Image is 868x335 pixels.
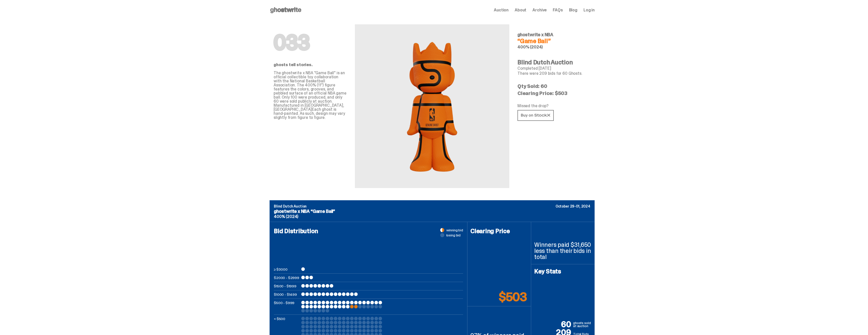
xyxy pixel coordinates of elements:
[274,32,347,53] h1: 033
[534,320,573,328] p: 60
[274,284,299,288] p: $1500 - $1999
[494,8,509,12] a: Auction
[515,8,526,12] a: About
[499,291,527,303] p: $503
[446,228,463,232] span: winning bid
[274,63,347,67] p: ghosts tell stories.
[446,233,461,237] span: losing bid
[556,204,590,208] p: October 29-01, 2024
[517,71,591,76] p: There were 209 bids for 60 Ghosts.
[517,38,591,44] h4: “Game Ball”
[517,104,591,108] p: Missed the drop?
[274,267,299,271] p: ≥ $3000
[274,301,299,312] p: $500 - $999
[517,32,553,38] span: ghostwrite x NBA
[274,71,347,120] p: The ghostwrite x NBA "Game Ball" is an official collectible toy collaboration with the National B...
[517,66,591,70] p: Completed [DATE]
[573,321,591,328] p: ghosts sold at auction
[274,209,590,214] p: ghostwrite x NBA “Game Ball”
[517,84,591,89] p: Qty Sold: 60
[569,8,577,12] a: Blog
[402,36,462,176] img: NBA&ldquo;Game Ball&rdquo;
[517,44,543,50] span: 400% (2024)
[274,292,299,296] p: $1000 - $1499
[534,242,591,260] p: Winners paid $31,650 less than their bids in total
[517,59,591,65] h4: Blind Dutch Auction
[583,8,595,12] a: Log in
[470,228,528,234] h4: Clearing Price
[274,276,299,280] p: $2000 - $2999
[274,204,590,208] p: Blind Dutch Auction
[274,228,463,250] h4: Bid Distribution
[517,91,591,96] p: Clearing Price: $503
[553,8,563,12] a: FAQs
[274,214,298,219] span: 400% (2024)
[534,268,591,274] h4: Key Stats
[532,8,547,12] a: Archive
